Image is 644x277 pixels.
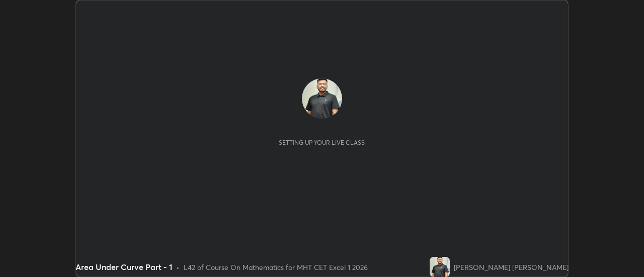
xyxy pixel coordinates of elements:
[430,257,450,277] img: 23e7b648e18f4cfeb08ba2c1e7643307.png
[302,78,342,119] img: 23e7b648e18f4cfeb08ba2c1e7643307.png
[176,262,180,272] div: •
[279,139,365,146] div: Setting up your live class
[75,261,172,273] div: Area Under Curve Part - 1
[184,262,368,272] div: L42 of Course On Mathematics for MHT CET Excel 1 2026
[454,262,569,272] div: [PERSON_NAME] [PERSON_NAME]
